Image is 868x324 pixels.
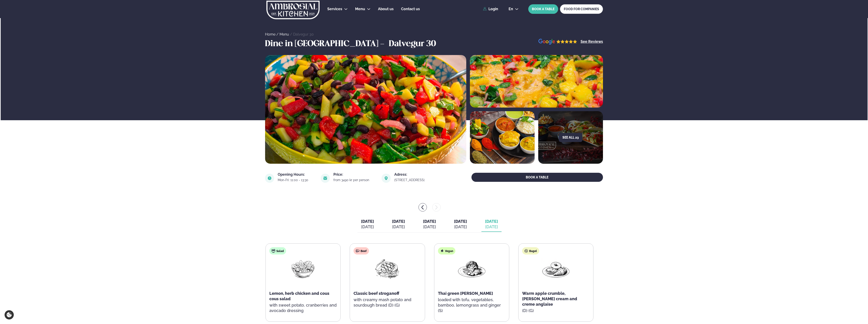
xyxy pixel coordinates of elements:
img: image alt [382,174,391,183]
a: About us [378,6,394,12]
h3: Dalvegur 30 [389,39,436,50]
a: Dalvegur 30 [293,32,314,36]
span: About us [378,7,394,11]
span: / [276,32,280,36]
img: logo [266,1,320,19]
div: [DATE] [361,224,374,230]
div: Adress: [394,173,432,176]
div: Beef [354,247,369,254]
div: Price: [333,173,376,176]
a: link [394,177,432,183]
div: Bagel [522,247,539,254]
div: [DATE] [454,224,467,230]
img: Salad.png [289,258,318,279]
button: BOOK A TABLE [471,173,603,182]
img: image alt [470,55,603,108]
img: Vegan.png [457,258,486,279]
span: [DATE] [392,219,405,224]
span: Warm apple crumble, [PERSON_NAME] cream and creme anglaise [522,291,577,307]
span: [DATE] [485,219,498,224]
img: Beef-Meat.png [373,258,402,279]
p: loaded with tofu, vegetables, bamboo, lemongrass and ginger (S) [438,297,505,313]
span: Menu [355,7,365,11]
span: Thai green [PERSON_NAME] [438,291,493,296]
span: Services [327,7,342,11]
img: bagle-new-16px.svg [524,249,528,253]
button: [DATE] [DATE] [419,217,440,232]
a: Menu [355,6,365,12]
span: [DATE] [361,219,374,224]
span: Classic beef stroganoff [354,291,399,296]
a: Cookie settings [5,310,14,319]
a: Login [483,7,498,11]
button: [DATE] [DATE] [481,217,502,232]
span: [DATE] [454,219,467,224]
a: Services [327,6,342,12]
span: [DATE] [423,219,436,224]
button: See all 23 [559,133,582,142]
a: See Reviews [581,40,603,43]
div: Mon-Fri: 11:00 - 13:30 [278,178,315,182]
img: Croissant.png [541,258,570,279]
div: Salad [269,247,286,254]
button: [DATE] [DATE] [357,217,378,232]
p: with sweet potato, cranberries and avocado dressing [269,302,337,313]
div: from 3490 kr per person [333,178,376,182]
button: [DATE] [DATE] [450,217,471,232]
button: BOOK A TABLE [528,4,558,14]
img: Vegan.svg [440,249,444,253]
p: (D) (G) [522,308,590,313]
div: Vegan [438,247,455,254]
img: image alt [265,174,274,183]
span: Lemon, herb chicken and cous cous salad [269,291,329,301]
button: en [505,7,522,11]
a: Home [265,32,275,36]
h3: Dine in [GEOGRAPHIC_DATA] - [265,39,387,50]
button: menu-btn-right [432,203,441,211]
div: Opening Hours: [278,173,315,176]
button: [DATE] [DATE] [388,217,409,232]
a: Contact us [401,6,420,12]
img: image alt [470,111,535,164]
span: en [509,7,513,11]
span: / [290,32,293,36]
div: [DATE] [423,224,436,230]
a: FOOD FOR COMPANIES [560,4,603,14]
img: salad.svg [272,249,275,253]
div: [DATE] [392,224,405,230]
span: Contact us [401,7,420,11]
img: image alt [321,174,330,183]
img: image alt [538,39,577,45]
img: image alt [265,55,466,164]
p: with creamy mash potato and sourdough bread (D) (G) [354,297,421,308]
button: menu-btn-left [418,203,427,211]
div: [DATE] [485,224,498,230]
img: beef.svg [356,249,359,253]
a: Menu [280,32,289,36]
